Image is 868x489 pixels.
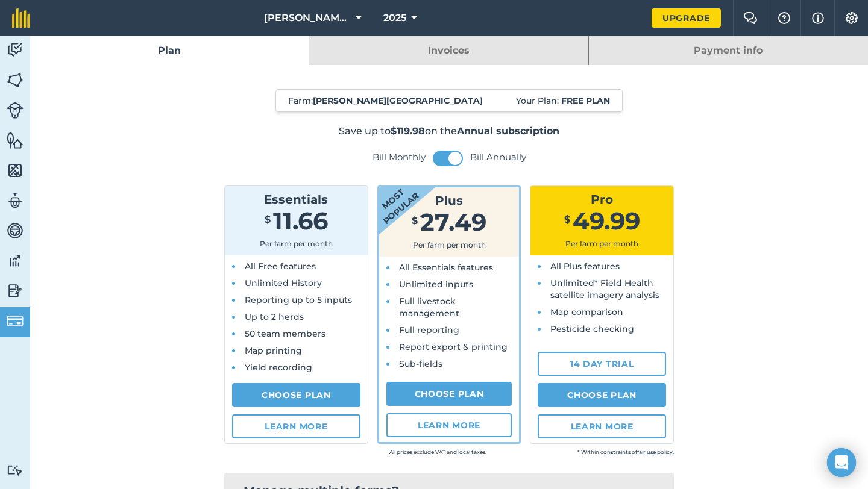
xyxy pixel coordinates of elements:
div: Open Intercom Messenger [827,448,856,477]
img: svg+xml;base64,PD94bWwgdmVyc2lvbj0iMS4wIiBlbmNvZGluZz0idXRmLTgiPz4KPCEtLSBHZW5lcmF0b3I6IEFkb2JlIE... [7,41,24,59]
small: * Within constraints of . [486,446,674,458]
strong: [PERSON_NAME][GEOGRAPHIC_DATA] [313,95,483,106]
img: svg+xml;base64,PHN2ZyB4bWxucz0iaHR0cDovL3d3dy53My5vcmcvMjAwMC9zdmciIHdpZHRoPSI1NiIgaGVpZ2h0PSI2MC... [7,131,24,149]
label: Bill Annually [470,151,526,163]
img: svg+xml;base64,PD94bWwgdmVyc2lvbj0iMS4wIiBlbmNvZGluZz0idXRmLTgiPz4KPCEtLSBHZW5lcmF0b3I6IEFkb2JlIE... [7,192,24,210]
img: svg+xml;base64,PD94bWwgdmVyc2lvbj0iMS4wIiBlbmNvZGluZz0idXRmLTgiPz4KPCEtLSBHZW5lcmF0b3I6IEFkb2JlIE... [7,252,24,270]
span: Unlimited* Field Health satellite imagery analysis [550,278,659,301]
a: Choose Plan [538,383,666,407]
span: Per farm per month [565,239,638,248]
span: 50 team members [245,328,325,339]
span: Unlimited inputs [399,279,473,290]
span: Sub-fields [399,358,442,369]
span: Plus [435,193,463,208]
span: Report export & printing [399,341,508,352]
span: Per farm per month [260,239,333,248]
span: Yield recording [245,362,312,373]
img: svg+xml;base64,PHN2ZyB4bWxucz0iaHR0cDovL3d3dy53My5vcmcvMjAwMC9zdmciIHdpZHRoPSI1NiIgaGVpZ2h0PSI2MC... [7,161,24,179]
a: Plan [30,36,309,65]
a: Learn more [538,414,666,438]
span: Farm : [288,95,483,107]
span: 49.99 [573,206,640,235]
a: Choose Plan [232,383,360,407]
span: All Free features [245,261,316,272]
strong: $119.98 [391,125,425,137]
span: All Plus features [550,261,620,272]
img: fieldmargin Logo [12,8,30,28]
a: 14 day trial [538,352,666,376]
a: Payment info [589,36,868,65]
span: All Essentials features [399,262,493,273]
span: Pro [591,192,613,207]
a: Learn more [232,414,360,438]
span: Up to 2 herds [245,311,304,322]
span: 2025 [383,11,406,25]
img: svg+xml;base64,PD94bWwgdmVyc2lvbj0iMS4wIiBlbmNvZGluZz0idXRmLTgiPz4KPCEtLSBHZW5lcmF0b3I6IEFkb2JlIE... [7,282,24,300]
span: 11.66 [273,206,328,235]
a: Learn more [386,413,512,437]
a: fair use policy [637,449,673,455]
strong: Most popular [343,152,442,244]
img: svg+xml;base64,PD94bWwgdmVyc2lvbj0iMS4wIiBlbmNvZGluZz0idXRmLTgiPz4KPCEtLSBHZW5lcmF0b3I6IEFkb2JlIE... [7,313,24,329]
span: Pesticide checking [550,323,634,334]
span: $ [564,214,570,225]
span: Reporting up to 5 inputs [245,294,352,305]
img: Two speech bubbles overlapping with the left bubble in the forefront [743,12,758,24]
a: Choose Plan [386,382,512,406]
img: A question mark icon [777,12,791,24]
strong: Annual subscription [457,125,559,137]
span: Essentials [264,192,328,207]
img: svg+xml;base64,PHN2ZyB4bWxucz0iaHR0cDovL3d3dy53My5vcmcvMjAwMC9zdmciIHdpZHRoPSI1NiIgaGVpZ2h0PSI2MC... [7,71,24,89]
span: $ [265,214,271,225]
span: 27.49 [420,207,486,237]
p: Save up to on the [142,124,756,139]
span: Full livestock management [399,296,459,319]
span: Map printing [245,345,302,356]
img: A cog icon [844,12,859,24]
a: Upgrade [652,8,721,28]
span: Full reporting [399,325,459,335]
img: svg+xml;base64,PHN2ZyB4bWxucz0iaHR0cDovL3d3dy53My5vcmcvMjAwMC9zdmciIHdpZHRoPSIxNyIgaGVpZ2h0PSIxNy... [812,11,824,25]
label: Bill Monthly [373,151,426,163]
span: Your Plan: [516,95,610,107]
span: [PERSON_NAME][GEOGRAPHIC_DATA] [264,11,351,25]
span: Per farm per month [413,240,486,249]
img: svg+xml;base64,PD94bWwgdmVyc2lvbj0iMS4wIiBlbmNvZGluZz0idXRmLTgiPz4KPCEtLSBHZW5lcmF0b3I6IEFkb2JlIE... [7,464,24,476]
small: All prices exclude VAT and local taxes. [299,446,486,458]
span: $ [412,215,418,226]
a: Invoices [309,36,588,65]
img: svg+xml;base64,PD94bWwgdmVyc2lvbj0iMS4wIiBlbmNvZGluZz0idXRmLTgiPz4KPCEtLSBHZW5lcmF0b3I6IEFkb2JlIE... [7,102,24,119]
span: Unlimited History [245,278,322,288]
strong: Free plan [561,95,610,106]
img: svg+xml;base64,PD94bWwgdmVyc2lvbj0iMS4wIiBlbmNvZGluZz0idXRmLTgiPz4KPCEtLSBHZW5lcmF0b3I6IEFkb2JlIE... [7,222,24,240]
span: Map comparison [550,307,623,317]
